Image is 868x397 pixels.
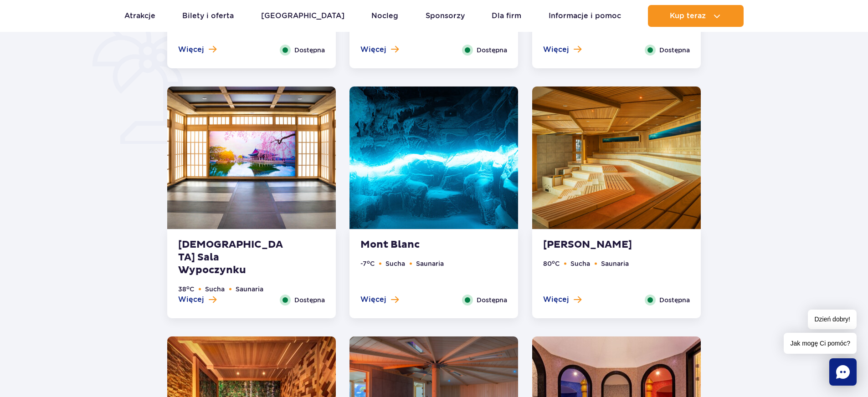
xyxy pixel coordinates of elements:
button: Więcej [178,45,216,55]
span: Więcej [178,45,204,55]
sup: o [367,259,370,265]
span: Więcej [543,45,569,55]
button: Więcej [178,295,216,305]
a: Atrakcje [124,5,155,27]
span: Dostępna [477,45,507,55]
div: Chat [829,358,857,386]
strong: [DEMOGRAPHIC_DATA] Sala Wypoczynku [178,239,288,277]
button: Więcej [543,295,581,305]
span: Dostępna [294,295,325,305]
li: -7 C [360,259,375,269]
span: Jak mogę Ci pomóc? [784,333,857,354]
a: Sponsorzy [426,5,465,27]
li: Saunaria [601,259,629,269]
li: 80 C [543,259,560,269]
button: Kup teraz [648,5,744,27]
a: Nocleg [371,5,398,27]
sup: o [552,259,555,265]
span: Kup teraz [670,12,706,20]
strong: Mont Blanc [360,239,471,251]
li: Saunaria [416,259,444,269]
sup: o [186,285,190,290]
button: Więcej [543,45,581,55]
span: Więcej [360,45,386,55]
a: Bilety i oferta [182,5,234,27]
span: Dostępna [659,45,690,55]
button: Więcej [360,295,399,305]
li: Sucha [570,259,590,269]
a: Informacje i pomoc [549,5,621,27]
span: Więcej [543,295,569,305]
span: Dzień dobry! [808,310,857,329]
a: Dla firm [492,5,521,27]
span: Dostępna [294,45,325,55]
li: Sucha [205,284,225,294]
span: Więcej [178,295,204,305]
button: Więcej [360,45,399,55]
span: Dostępna [659,295,690,305]
img: Koreańska sala wypoczynku [167,87,336,229]
img: Mont Blanc [349,87,518,229]
li: 38 C [178,284,194,294]
img: Sauna Akwarium [532,87,701,229]
a: [GEOGRAPHIC_DATA] [261,5,344,27]
span: Dostępna [477,295,507,305]
li: Sucha [385,259,405,269]
span: Więcej [360,295,386,305]
li: Saunaria [236,284,263,294]
strong: [PERSON_NAME] [543,239,653,251]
